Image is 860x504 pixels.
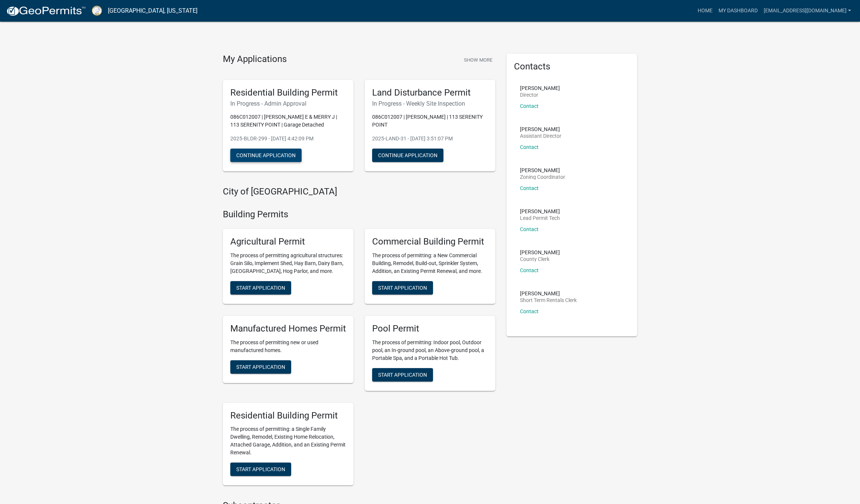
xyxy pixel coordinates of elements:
p: 086C012007 | [PERSON_NAME] | 113 SERENITY POINT [372,113,488,129]
a: Contact [520,185,539,191]
h4: Building Permits [223,209,495,220]
span: Start Application [378,371,427,377]
span: Start Application [236,364,285,370]
h4: My Applications [223,54,287,65]
p: [PERSON_NAME] [520,291,577,296]
h4: City of [GEOGRAPHIC_DATA] [223,186,495,197]
p: The process of permitting: a New Commercial Building, Remodel, Build-out, Sprinkler System, Addit... [372,252,488,275]
h5: Residential Building Permit [230,410,346,421]
p: The process of permitting: a Single Family Dwelling, Remodel, Existing Home Relocation, Attached ... [230,425,346,457]
button: Show More [461,54,495,66]
p: 2025-BLDR-299 - [DATE] 4:42:09 PM [230,135,346,143]
p: Director [520,92,560,97]
button: Start Application [230,360,291,374]
p: The process of permitting agricultural structures: Grain Silo, Implement Shed, Hay Barn, Dairy Ba... [230,252,346,275]
p: [PERSON_NAME] [520,127,561,132]
p: 2025-LAND-31 - [DATE] 3:51:07 PM [372,135,488,143]
p: [PERSON_NAME] [520,209,560,214]
p: County Clerk [520,256,560,262]
p: 086C012007 | [PERSON_NAME] E & MERRY J | 113 SERENITY POINT | Garage Detached [230,113,346,129]
p: [PERSON_NAME] [520,250,560,255]
a: Contact [520,226,539,232]
h5: Residential Building Permit [230,87,346,98]
a: My Dashboard [716,4,761,18]
p: The process of permitting: Indoor pool, Outdoor pool, an In-ground pool, an Above-ground pool, a ... [372,339,488,362]
span: Start Application [378,284,427,290]
a: Home [695,4,716,18]
h5: Land Disturbance Permit [372,87,488,98]
p: Zoning Coordinator [520,174,565,180]
button: Start Application [372,368,433,382]
p: [PERSON_NAME] [520,168,565,173]
h5: Contacts [514,61,630,72]
a: Contact [520,308,539,314]
p: [PERSON_NAME] [520,85,560,91]
h6: In Progress - Admin Approval [230,100,346,107]
h5: Manufactured Homes Permit [230,323,346,334]
h5: Commercial Building Permit [372,236,488,247]
img: Putnam County, Georgia [92,6,102,16]
h6: In Progress - Weekly Site Inspection [372,100,488,107]
p: Assistant Director [520,133,561,139]
p: The process of permitting new or used manufactured homes. [230,339,346,354]
button: Start Application [230,463,291,476]
a: Contact [520,144,539,150]
button: Start Application [230,281,291,295]
button: Start Application [372,281,433,295]
a: [GEOGRAPHIC_DATA], [US_STATE] [108,4,197,17]
h5: Pool Permit [372,323,488,334]
span: Start Application [236,466,285,472]
p: Short Term Rentals Clerk [520,298,577,303]
button: Continue Application [372,149,443,162]
p: Lead Permit Tech [520,215,560,221]
h5: Agricultural Permit [230,236,346,247]
a: Contact [520,267,539,273]
span: Start Application [236,284,285,290]
a: [EMAIL_ADDRESS][DOMAIN_NAME] [761,4,854,18]
button: Continue Application [230,149,302,162]
a: Contact [520,103,539,109]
